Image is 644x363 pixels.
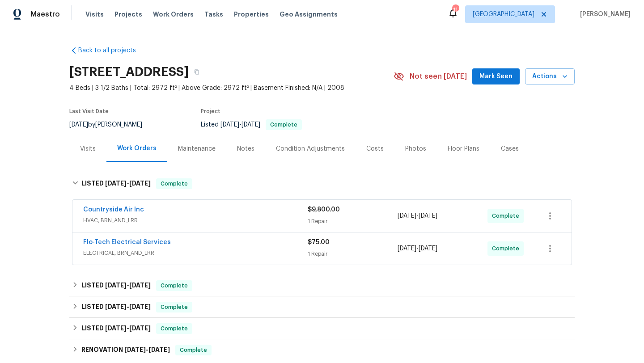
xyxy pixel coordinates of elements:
[69,119,153,130] div: by [PERSON_NAME]
[105,325,151,331] span: -
[220,122,260,128] span: -
[410,72,467,81] span: Not seen [DATE]
[105,282,127,288] span: [DATE]
[153,10,194,19] span: Work Orders
[398,211,437,220] span: -
[201,122,302,128] span: Listed
[83,216,308,225] span: HVAC, BRN_AND_LRR
[308,217,398,226] div: 1 Repair
[69,296,575,318] div: LISTED [DATE]-[DATE]Complete
[267,122,301,127] span: Complete
[157,281,191,290] span: Complete
[419,213,437,219] span: [DATE]
[532,71,568,82] span: Actions
[308,207,340,213] span: $9,800.00
[237,144,254,153] div: Notes
[204,11,223,17] span: Tasks
[148,346,170,353] span: [DATE]
[30,10,60,19] span: Maestro
[69,275,575,296] div: LISTED [DATE]-[DATE]Complete
[81,280,151,291] h6: LISTED
[129,180,151,186] span: [DATE]
[176,346,211,355] span: Complete
[276,144,345,153] div: Condition Adjustments
[129,282,151,288] span: [DATE]
[69,169,575,198] div: LISTED [DATE]-[DATE]Complete
[241,122,260,128] span: [DATE]
[69,84,394,93] span: 4 Beds | 3 1/2 Baths | Total: 2972 ft² | Above Grade: 2972 ft² | Basement Finished: N/A | 2008
[448,144,479,153] div: Floor Plans
[234,10,269,19] span: Properties
[117,144,157,153] div: Work Orders
[398,244,437,253] span: -
[81,302,151,312] h6: LISTED
[280,10,338,19] span: Geo Assignments
[81,345,170,355] h6: RENOVATION
[479,71,513,82] span: Mark Seen
[576,10,631,19] span: [PERSON_NAME]
[366,144,384,153] div: Costs
[201,109,220,114] span: Project
[124,346,146,353] span: [DATE]
[105,304,127,310] span: [DATE]
[69,46,155,55] a: Back to all projects
[419,245,437,252] span: [DATE]
[69,122,88,128] span: [DATE]
[189,64,205,80] button: Copy Address
[501,144,519,153] div: Cases
[452,5,458,14] div: 11
[220,122,239,128] span: [DATE]
[157,179,191,188] span: Complete
[308,249,398,258] div: 1 Repair
[83,239,171,245] a: Flo-Tech Electrical Services
[69,109,109,114] span: Last Visit Date
[157,303,191,312] span: Complete
[157,324,191,333] span: Complete
[105,325,127,331] span: [DATE]
[398,213,416,219] span: [DATE]
[69,318,575,339] div: LISTED [DATE]-[DATE]Complete
[129,304,151,310] span: [DATE]
[105,180,151,186] span: -
[405,144,426,153] div: Photos
[308,239,330,245] span: $75.00
[105,282,151,288] span: -
[124,346,170,353] span: -
[398,245,416,252] span: [DATE]
[81,178,151,189] h6: LISTED
[129,325,151,331] span: [DATE]
[69,68,189,76] h2: [STREET_ADDRESS]
[69,339,575,361] div: RENOVATION [DATE]-[DATE]Complete
[81,323,151,334] h6: LISTED
[105,304,151,310] span: -
[83,207,144,213] a: Countryside Air Inc
[473,10,534,19] span: [GEOGRAPHIC_DATA]
[83,249,308,257] span: ELECTRICAL, BRN_AND_LRR
[492,244,523,253] span: Complete
[178,144,216,153] div: Maintenance
[114,10,142,19] span: Projects
[105,180,127,186] span: [DATE]
[492,211,523,220] span: Complete
[80,144,96,153] div: Visits
[85,10,104,19] span: Visits
[525,68,575,85] button: Actions
[472,68,520,85] button: Mark Seen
